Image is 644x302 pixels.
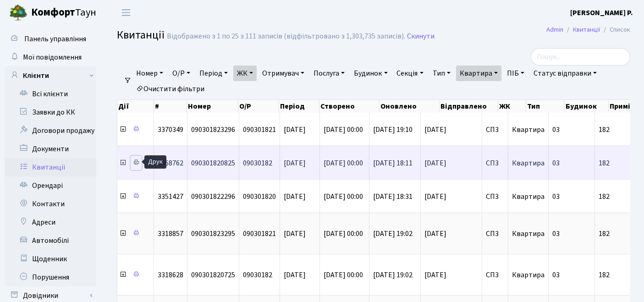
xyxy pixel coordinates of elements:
a: Панель управління [5,30,96,48]
a: [PERSON_NAME] Р. [570,7,633,18]
th: Тип [526,100,565,113]
a: Автомобілі [5,231,96,250]
a: Отримувач [259,66,308,81]
div: Друк [144,155,166,169]
th: ЖК [498,100,526,113]
span: 3318857 [158,229,183,239]
a: Квартира [456,66,501,81]
span: СП3 [486,159,504,167]
span: [DATE] 00:00 [324,229,363,239]
span: [DATE] [424,126,478,133]
a: Договори продажу [5,121,96,140]
span: Квитанції [117,27,165,43]
span: 090301823296 [191,125,235,135]
a: Документи [5,140,96,158]
a: Орендарі [5,176,96,195]
span: 3318628 [158,270,183,280]
input: Пошук... [531,48,630,66]
span: 03 [552,158,560,168]
span: 03 [552,192,560,202]
span: [DATE] [284,270,306,280]
span: [DATE] 19:02 [373,270,413,280]
a: Будинок [350,66,391,81]
span: 090301820825 [191,158,235,168]
a: Всі клієнти [5,85,96,103]
a: Скинути [407,32,435,41]
span: [DATE] 00:00 [324,192,363,202]
span: 09030182 [243,158,272,168]
span: [DATE] [284,192,306,202]
nav: breadcrumb [533,20,644,39]
div: Відображено з 1 по 25 з 111 записів (відфільтровано з 1,303,735 записів). [167,32,405,41]
span: 090301821 [243,125,276,135]
span: [DATE] 18:11 [373,158,413,168]
span: [DATE] 19:10 [373,125,413,135]
b: [PERSON_NAME] Р. [570,8,633,18]
span: Квартира [512,125,545,135]
span: [DATE] [284,229,306,239]
th: Дії [117,100,154,113]
span: Квартира [512,270,545,280]
span: [DATE] 00:00 [324,125,363,135]
th: О/Р [238,100,279,113]
span: [DATE] 19:02 [373,229,413,239]
span: 09030182 [243,270,272,280]
th: Створено [319,100,380,113]
a: Квитанції [5,158,96,176]
span: СП3 [486,126,504,133]
li: Список [600,25,630,35]
span: 3351427 [158,192,183,202]
a: ПІБ [503,66,528,81]
a: Тип [429,66,454,81]
b: Комфорт [31,5,75,20]
th: Будинок [565,100,609,113]
th: Номер [187,100,238,113]
th: # [154,100,187,113]
span: СП3 [486,193,504,200]
span: [DATE] 18:31 [373,192,413,202]
span: [DATE] [284,158,306,168]
th: Оновлено [380,100,440,113]
a: Номер [132,66,167,81]
span: 03 [552,125,560,135]
a: Admin [546,25,563,34]
span: [DATE] [424,230,478,237]
a: Секція [393,66,427,81]
img: logo.png [9,4,28,22]
a: Порушення [5,268,96,286]
span: 090301820725 [191,270,235,280]
button: Переключити навігацію [115,5,138,20]
span: Мої повідомлення [23,52,82,62]
span: Панель управління [24,34,86,44]
span: 090301820 [243,192,276,202]
a: Очистити фільтри [132,81,208,97]
span: Таун [31,5,96,21]
span: [DATE] [424,159,478,167]
span: СП3 [486,230,504,237]
span: 03 [552,270,560,280]
span: [DATE] [424,271,478,279]
span: 03 [552,229,560,239]
span: Квартира [512,158,545,168]
span: 090301823295 [191,229,235,239]
a: Щоденник [5,250,96,268]
span: 090301822296 [191,192,235,202]
span: 090301821 [243,229,276,239]
a: Послуга [310,66,348,81]
a: Мої повідомлення [5,48,96,66]
a: Клієнти [5,66,96,85]
a: Заявки до КК [5,103,96,121]
span: [DATE] [284,125,306,135]
span: [DATE] [424,193,478,200]
span: 3370349 [158,125,183,135]
span: [DATE] 00:00 [324,270,363,280]
span: [DATE] 00:00 [324,158,363,168]
span: 3368762 [158,158,183,168]
span: СП3 [486,271,504,279]
a: Період [196,66,231,81]
a: О/Р [169,66,194,81]
a: ЖК [233,66,257,81]
a: Адреси [5,213,96,231]
a: Контакти [5,195,96,213]
th: Відправлено [440,100,498,113]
